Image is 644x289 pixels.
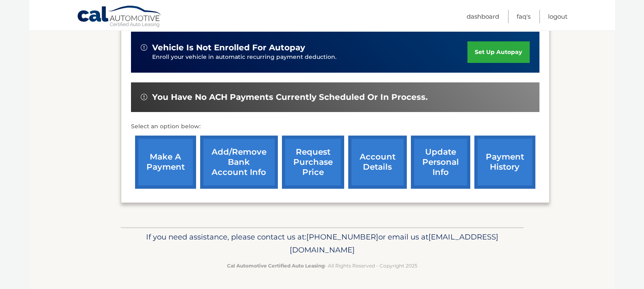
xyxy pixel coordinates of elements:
[227,263,325,269] strong: Cal Automotive Certified Auto Leasing
[200,136,278,189] a: Add/Remove bank account info
[411,136,470,189] a: update personal info
[135,136,196,189] a: make a payment
[141,94,147,100] img: alert-white.svg
[467,41,529,63] a: set up autopay
[348,136,407,189] a: account details
[126,231,518,257] p: If you need assistance, please contact us at: or email us at
[141,44,147,51] img: alert-white.svg
[306,232,378,242] span: [PHONE_NUMBER]
[282,136,344,189] a: request purchase price
[126,261,518,270] p: - All Rights Reserved - Copyright 2025
[152,43,305,53] span: vehicle is not enrolled for autopay
[77,5,162,29] a: Cal Automotive
[517,10,530,23] a: FAQ's
[467,10,499,23] a: Dashboard
[548,10,568,23] a: Logout
[152,92,428,102] span: You have no ACH payments currently scheduled or in process.
[474,136,535,189] a: payment history
[152,53,468,62] p: Enroll your vehicle in automatic recurring payment deduction.
[131,122,539,132] p: Select an option below:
